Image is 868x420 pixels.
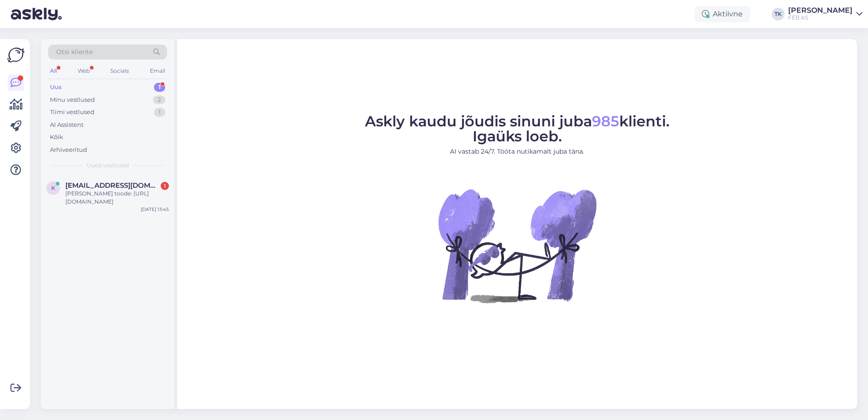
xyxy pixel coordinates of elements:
[65,190,169,206] div: [PERSON_NAME] toode: [URL][DOMAIN_NAME]
[50,108,94,117] div: Tiimi vestlused
[592,112,619,130] span: 985
[76,65,92,77] div: Web
[48,65,59,77] div: All
[50,145,87,155] div: Arhiveeritud
[141,206,169,213] div: [DATE] 13:45
[50,95,95,105] div: Minu vestlused
[154,108,165,117] div: 1
[695,6,750,22] div: Aktiivne
[50,83,62,92] div: Uus
[50,120,84,130] div: AI Assistent
[161,182,169,190] div: 1
[87,161,129,170] span: Uued vestlused
[154,83,165,92] div: 1
[788,7,863,21] a: [PERSON_NAME]FEB AS
[51,185,55,191] span: k
[148,65,167,77] div: Email
[153,95,165,105] div: 2
[365,147,670,156] p: AI vastab 24/7. Tööta nutikamalt juba täna.
[365,112,670,145] span: Askly kaudu jõudis sinuni juba klienti. Igaüks loeb.
[772,8,784,20] div: TK
[65,181,160,190] span: kaspar.vihmaru@gmail.com
[435,164,599,327] img: No Chat active
[788,7,853,14] div: [PERSON_NAME]
[7,46,25,64] img: Askly Logo
[108,65,131,77] div: Socials
[788,14,853,21] div: FEB AS
[56,47,93,57] span: Otsi kliente
[50,133,63,142] div: Kõik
